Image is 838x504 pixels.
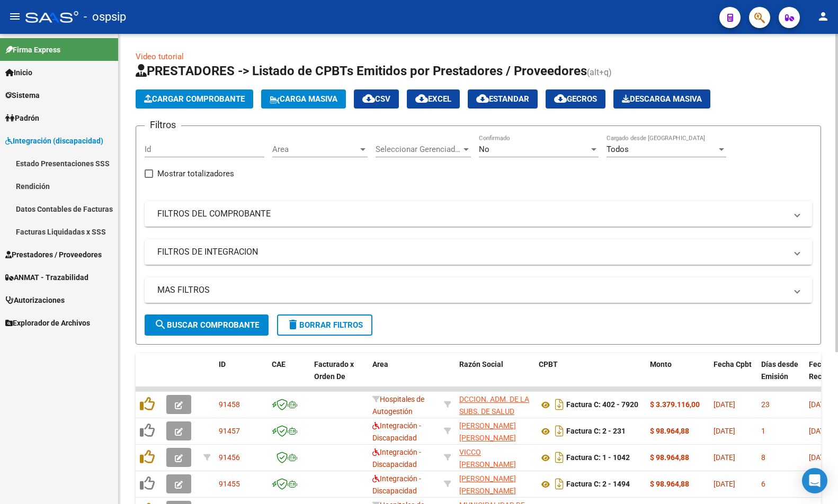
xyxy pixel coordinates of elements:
[5,135,103,147] span: Integración (discapacidad)
[287,320,363,330] span: Borrar Filtros
[607,145,629,154] span: Todos
[459,473,530,495] div: 27222660330
[566,427,626,436] strong: Factura C: 2 - 231
[809,453,831,462] span: [DATE]
[5,294,65,306] span: Autorizaciones
[145,277,812,303] mat-expansion-panel-header: MAS FILTROS
[362,92,375,105] mat-icon: cloud_download
[650,400,700,409] strong: $ 3.379.116,00
[714,453,735,462] span: [DATE]
[5,112,39,124] span: Padrón
[5,67,32,78] span: Inicio
[219,427,240,435] span: 91457
[809,400,831,409] span: [DATE]
[372,395,424,416] span: Hospitales de Autogestión
[455,353,534,400] datatable-header-cell: Razón Social
[709,353,757,400] datatable-header-cell: Fecha Cpbt
[468,89,538,109] button: Estandar
[144,94,245,104] span: Cargar Comprobante
[154,320,259,330] span: Buscar Comprobante
[215,353,268,400] datatable-header-cell: ID
[5,272,88,283] span: ANMAT - Trazabilidad
[650,427,689,435] strong: $ 98.964,88
[219,400,240,409] span: 91458
[714,480,735,488] span: [DATE]
[476,92,489,105] mat-icon: cloud_download
[552,396,566,413] i: Descargar documento
[552,475,566,492] i: Descargar documento
[314,360,354,381] span: Facturado x Orden De
[646,353,709,400] datatable-header-cell: Monto
[714,427,735,435] span: [DATE]
[761,427,765,435] span: 1
[539,360,558,368] span: CPBT
[552,422,566,439] i: Descargar documento
[802,468,827,493] div: Open Intercom Messenger
[613,89,710,109] app-download-masive: Descarga masiva de comprobantes (adjuntos)
[268,353,310,400] datatable-header-cell: CAE
[157,246,787,258] mat-panel-title: FILTROS DE INTEGRACION
[154,318,167,331] mat-icon: search
[372,421,421,442] span: Integración - Discapacidad
[219,480,240,488] span: 91455
[459,446,530,469] div: 27335286486
[8,10,21,23] mat-icon: menu
[368,353,440,400] datatable-header-cell: Area
[84,5,126,29] span: - ospsip
[407,89,460,109] button: EXCEL
[219,453,240,462] span: 91456
[613,89,710,109] button: Descarga Masiva
[145,239,812,265] mat-expansion-panel-header: FILTROS DE INTEGRACION
[372,474,421,495] span: Integración - Discapacidad
[415,92,428,105] mat-icon: cloud_download
[757,353,805,400] datatable-header-cell: Días desde Emisión
[587,67,612,77] span: (alt+q)
[476,94,529,104] span: Estandar
[622,94,702,104] span: Descarga Masiva
[270,94,337,104] span: Carga Masiva
[136,64,587,78] span: PRESTADORES -> Listado de CPBTs Emitidos por Prestadores / Proveedores
[554,92,567,105] mat-icon: cloud_download
[459,421,516,454] span: [PERSON_NAME] [PERSON_NAME] [PERSON_NAME]
[5,317,90,329] span: Explorador de Archivos
[552,449,566,466] i: Descargar documento
[145,314,269,336] button: Buscar Comprobante
[546,89,605,109] button: Gecros
[136,52,184,61] a: Video tutorial
[459,420,530,442] div: 27188485443
[566,401,638,409] strong: Factura C: 402 - 7920
[761,400,770,409] span: 23
[261,89,346,109] button: Carga Masiva
[459,395,529,428] span: DCCION. ADM. DE LA SUBS. DE SALUD PCIA. DE NEUQUEN
[145,118,181,132] h3: Filtros
[650,453,689,462] strong: $ 98.964,88
[354,89,399,109] button: CSV
[809,427,831,435] span: [DATE]
[566,480,630,489] strong: Factura C: 2 - 1494
[566,454,630,462] strong: Factura C: 1 - 1042
[650,480,689,488] strong: $ 98.964,88
[554,94,597,104] span: Gecros
[376,145,461,154] span: Seleccionar Gerenciador
[459,393,530,416] div: 30707519378
[415,94,451,104] span: EXCEL
[219,360,226,368] span: ID
[157,208,787,220] mat-panel-title: FILTROS DEL COMPROBANTE
[310,353,368,400] datatable-header-cell: Facturado x Orden De
[459,448,516,481] span: VICCO [PERSON_NAME] [PERSON_NAME]
[372,360,388,368] span: Area
[5,44,60,56] span: Firma Express
[761,453,765,462] span: 8
[459,474,516,495] span: [PERSON_NAME] [PERSON_NAME]
[157,167,234,180] span: Mostrar totalizadores
[157,284,787,296] mat-panel-title: MAS FILTROS
[272,360,286,368] span: CAE
[479,145,489,154] span: No
[817,10,830,23] mat-icon: person
[534,353,646,400] datatable-header-cell: CPBT
[459,360,503,368] span: Razón Social
[272,145,358,154] span: Area
[714,400,735,409] span: [DATE]
[372,448,421,469] span: Integración - Discapacidad
[5,89,40,101] span: Sistema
